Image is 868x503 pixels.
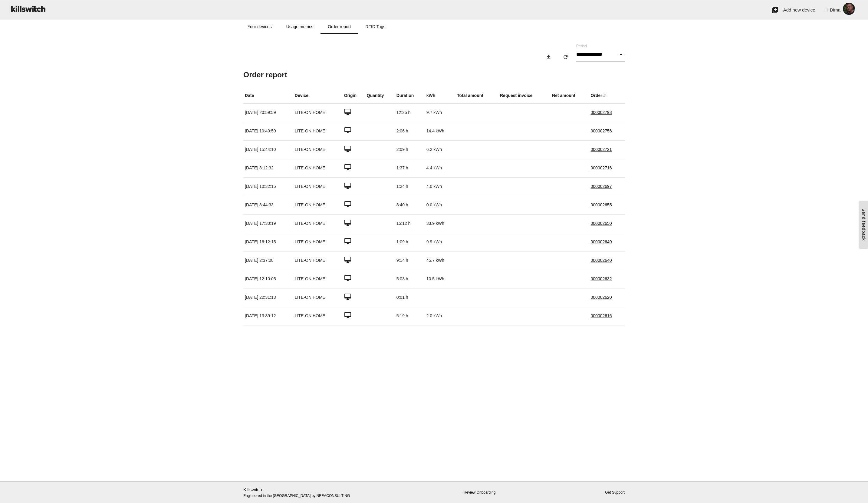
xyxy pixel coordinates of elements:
[344,238,351,245] i: desktop_mac
[293,307,343,325] td: LITE-ON HOME
[243,71,625,79] h5: Order report
[243,251,293,270] td: [DATE] 2:37:08
[293,177,343,196] td: LITE-ON HOME
[840,0,857,17] img: ACg8ocJlro-m8l2PRHv0Wn7nMlkzknwuxRg7uOoPLD6wZc5zM9M2_daedw=s96-c
[243,214,293,233] td: [DATE] 17:30:19
[344,164,351,171] i: desktop_mac
[824,7,829,12] span: Hi
[591,221,612,226] a: 000002650
[425,159,455,177] td: 4.4 kWh
[591,295,612,300] a: 000002620
[591,276,612,281] a: 000002632
[344,293,351,300] i: desktop_mac
[395,103,425,122] td: 12:25 h
[279,19,321,34] a: Usage metrics
[425,140,455,159] td: 6.2 kWh
[771,0,779,20] i: add_to_photos
[591,202,612,207] a: 000002655
[395,214,425,233] td: 15:12 h
[243,307,293,325] td: [DATE] 13:39:12
[243,486,367,499] p: Engineered in the [GEOGRAPHIC_DATA] by NEEACONSULTING
[243,140,293,159] td: [DATE] 15:44:10
[591,184,612,189] a: 000002697
[425,103,455,122] td: 9.7 kWh
[293,196,343,214] td: LITE-ON HOME
[395,177,425,196] td: 1:24 h
[293,122,343,140] td: LITE-ON HOME
[293,88,343,104] th: Device
[395,270,425,288] td: 5:03 h
[425,122,455,140] td: 14.4 kWh
[321,19,358,34] a: Order report
[293,270,343,288] td: LITE-ON HOME
[395,233,425,251] td: 1:09 h
[344,182,351,189] i: desktop_mac
[293,251,343,270] td: LITE-ON HOME
[498,88,551,104] th: Request invoice
[783,7,815,12] span: Add new device
[243,487,262,492] a: Killswitch
[243,233,293,251] td: [DATE] 16:12:15
[243,159,293,177] td: [DATE] 8:12:32
[344,256,351,263] i: desktop_mac
[395,196,425,214] td: 8:40 h
[591,165,612,170] a: 000002716
[464,490,495,495] a: Review Onboarding
[859,201,868,248] a: Send feedback
[591,147,612,152] a: 000002721
[9,0,47,17] img: ks-logo-black-160-b.png
[395,140,425,159] td: 2:09 h
[344,311,351,319] i: desktop_mac
[395,88,425,104] th: Duration
[591,110,612,115] a: 000002793
[293,288,343,307] td: LITE-ON HOME
[425,251,455,270] td: 45.7 kWh
[243,196,293,214] td: [DATE] 8:44:33
[425,196,455,214] td: 0.0 kWh
[293,214,343,233] td: LITE-ON HOME
[455,88,498,104] th: Total amount
[395,122,425,140] td: 2:06 h
[344,275,351,282] i: desktop_mac
[293,140,343,159] td: LITE-ON HOME
[589,88,625,104] th: Order #
[243,88,293,104] th: Date
[344,219,351,226] i: desktop_mac
[425,214,455,233] td: 33.9 kWh
[425,88,455,104] th: kWh
[243,177,293,196] td: [DATE] 10:32:15
[563,52,569,62] i: refresh
[395,307,425,325] td: 5:19 h
[591,239,612,244] a: 000002649
[243,270,293,288] td: [DATE] 12:10:05
[293,233,343,251] td: LITE-ON HOME
[551,88,589,104] th: Net amount
[395,288,425,307] td: 0:01 h
[344,108,351,115] i: desktop_mac
[243,122,293,140] td: [DATE] 10:40:50
[344,201,351,208] i: desktop_mac
[365,88,395,104] th: Quantity
[558,52,574,62] button: refresh
[425,270,455,288] td: 10.5 kWh
[425,307,455,325] td: 2.0 kWh
[293,103,343,122] td: LITE-ON HOME
[240,19,279,34] a: Your devices
[344,145,351,152] i: desktop_mac
[395,251,425,270] td: 9:14 h
[343,88,365,104] th: Origin
[344,127,351,134] i: desktop_mac
[591,128,612,133] a: 000002756
[591,258,612,263] a: 000002640
[395,159,425,177] td: 1:37 h
[546,52,552,62] i: download
[243,288,293,307] td: [DATE] 22:31:13
[293,159,343,177] td: LITE-ON HOME
[243,103,293,122] td: [DATE] 20:59:59
[425,233,455,251] td: 9.9 kWh
[541,52,557,62] button: download
[358,19,393,34] a: RFID Tags
[576,43,587,49] label: Period
[605,490,625,495] a: Get Support
[830,7,840,12] span: Dima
